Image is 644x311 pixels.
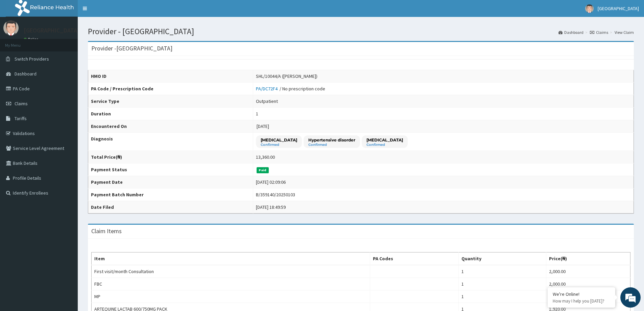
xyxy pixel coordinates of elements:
[261,143,297,147] small: Confirmed
[88,108,253,120] th: Duration
[308,143,355,147] small: Confirmed
[92,252,370,265] th: Item
[88,27,634,36] h1: Provider - [GEOGRAPHIC_DATA]
[558,29,583,35] a: Dashboard
[546,278,630,290] td: 2,000.00
[257,123,269,129] span: [DATE]
[88,120,253,133] th: Encountered On
[553,291,610,297] div: We're Online!
[15,115,27,121] span: Tariffs
[256,73,317,80] div: SHL/10044/A ([PERSON_NAME])
[459,252,546,265] th: Quantity
[256,154,275,160] div: 13,360.00
[598,5,639,12] span: [GEOGRAPHIC_DATA]
[15,56,49,62] span: Switch Providers
[3,20,19,36] img: User Image
[459,278,546,290] td: 1
[459,265,546,278] td: 1
[256,98,278,105] div: Outpatient
[92,290,370,303] td: MP
[546,265,630,278] td: 2,000.00
[88,133,253,151] th: Diagnosis
[366,143,403,147] small: Confirmed
[546,290,630,303] td: 1,500.00
[24,27,79,34] p: [GEOGRAPHIC_DATA]
[88,188,253,201] th: Payment Batch Number
[91,45,172,51] h3: Provider - [GEOGRAPHIC_DATA]
[257,167,269,173] span: Paid
[88,151,253,163] th: Total Price(₦)
[88,70,253,83] th: HMO ID
[553,298,610,304] p: How may I help you today?
[370,252,459,265] th: PA Codes
[24,37,40,42] a: Online
[546,252,630,265] th: Price(₦)
[88,83,253,95] th: PA Code / Prescription Code
[15,71,37,77] span: Dashboard
[590,29,608,35] a: Claims
[91,228,122,234] h3: Claim Items
[88,163,253,176] th: Payment Status
[308,137,355,143] p: Hypertensive disorder
[615,29,634,35] a: View Claim
[256,179,286,185] div: [DATE] 02:09:06
[88,176,253,188] th: Payment Date
[256,204,286,210] div: [DATE] 18:49:59
[261,137,297,143] p: [MEDICAL_DATA]
[585,4,594,13] img: User Image
[256,86,280,92] a: PA/DC72F4
[256,110,258,117] div: 1
[92,265,370,278] td: First visit/month Consultation
[256,85,325,92] div: / No prescription code
[366,137,403,143] p: [MEDICAL_DATA]
[92,278,370,290] td: FBC
[459,290,546,303] td: 1
[88,95,253,108] th: Service Type
[88,201,253,214] th: Date Filed
[256,191,295,198] div: B/359140/20250103
[15,101,28,107] span: Claims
